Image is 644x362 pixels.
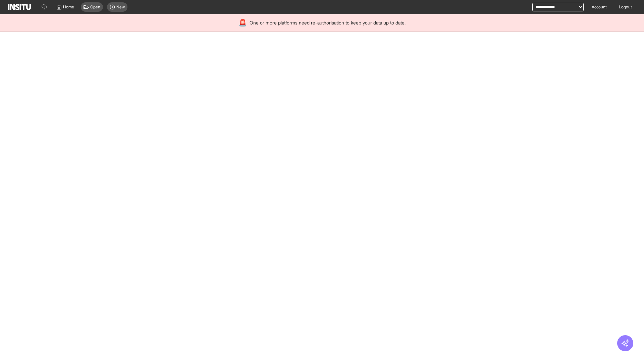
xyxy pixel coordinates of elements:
[116,4,125,10] span: New
[8,4,31,10] img: Logo
[238,18,247,27] div: 🚨
[250,19,406,26] span: One or more platforms need re-authorisation to keep your data up to date.
[90,4,100,10] span: Open
[63,4,74,10] span: Home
